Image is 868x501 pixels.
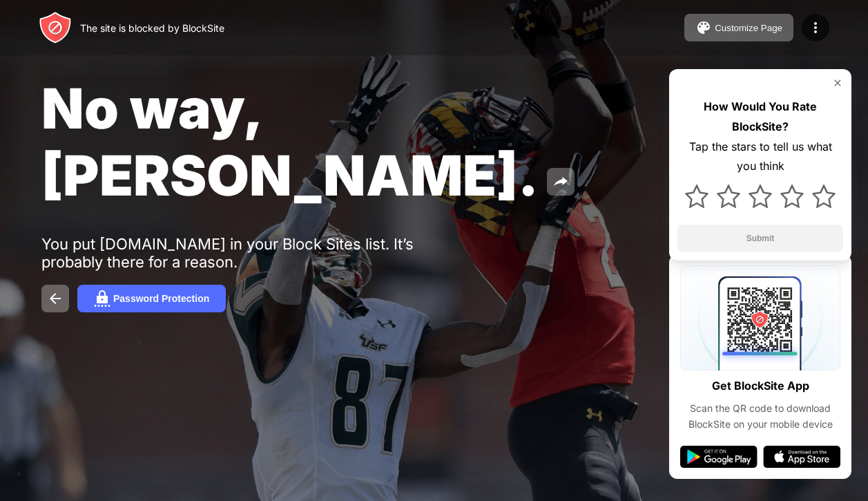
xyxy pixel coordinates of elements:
img: rate-us-close.svg [832,77,843,88]
img: share.svg [552,173,569,190]
img: star.svg [749,185,772,208]
div: How Would You Rate BlockSite? [677,97,843,137]
img: header-logo.svg [39,11,72,44]
img: app-store.svg [763,446,840,468]
button: Password Protection [77,285,226,312]
div: Tap the stars to tell us what you think [677,137,843,177]
div: The site is blocked by BlockSite [80,22,224,34]
img: google-play.svg [680,446,758,468]
span: No way, [PERSON_NAME]. [41,75,539,209]
img: pallet.svg [695,19,712,36]
img: back.svg [47,290,64,307]
img: star.svg [685,185,708,208]
img: star.svg [780,185,804,208]
div: You put [DOMAIN_NAME] in your Block Sites list. It’s probably there for a reason. [41,235,468,271]
div: Password Protection [113,293,209,304]
img: password.svg [94,290,110,307]
img: star.svg [717,185,740,208]
button: Submit [677,225,843,252]
img: star.svg [812,185,836,208]
div: Customize Page [715,23,782,33]
button: Customize Page [684,14,793,41]
div: Scan the QR code to download BlockSite on your mobile device [680,401,840,432]
img: menu-icon.svg [807,19,824,36]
